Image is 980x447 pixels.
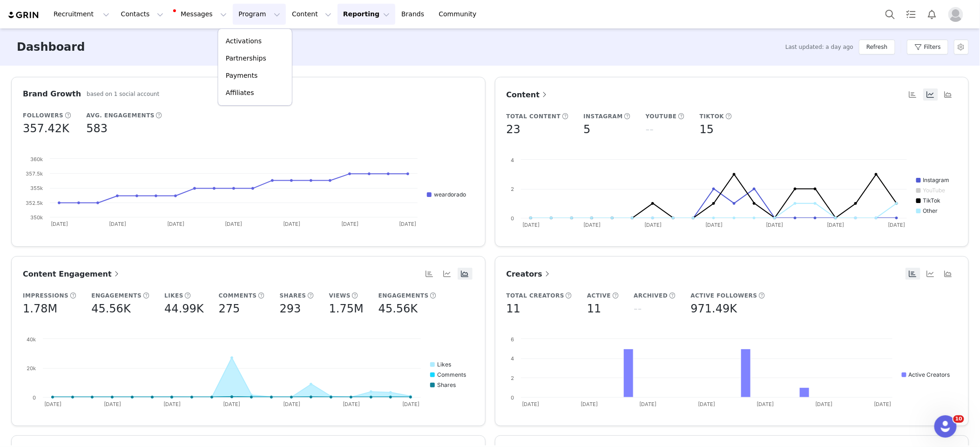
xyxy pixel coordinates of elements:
[329,291,351,300] h5: Views
[581,401,598,407] text: [DATE]
[115,4,169,25] button: Contacts
[922,4,942,25] button: Notifications
[338,4,395,25] button: Reporting
[399,221,417,227] text: [DATE]
[341,221,358,227] text: [DATE]
[923,207,938,214] text: Other
[522,222,540,228] text: [DATE]
[698,401,715,407] text: [DATE]
[948,7,963,22] img: placeholder-profile.jpg
[766,222,783,228] text: [DATE]
[859,40,895,54] button: Refresh
[30,156,43,163] text: 360k
[700,112,724,121] h5: TikTok
[27,336,36,343] text: 40k
[23,120,69,137] h5: 357.42K
[507,268,552,280] a: Creators
[587,300,602,317] h5: 11
[815,401,832,407] text: [DATE]
[507,112,561,121] h5: Total Content
[164,300,203,317] h5: 44.99K
[923,176,950,183] text: Instagram
[233,4,286,25] button: Program
[511,186,514,192] text: 2
[223,401,241,407] text: [DATE]
[634,300,642,317] h5: --
[634,291,668,300] h5: Archived
[943,7,973,22] button: Profile
[705,222,723,228] text: [DATE]
[26,200,43,206] text: 352.5k
[167,221,184,227] text: [DATE]
[51,221,68,227] text: [DATE]
[30,185,43,191] text: 355k
[280,291,306,300] h5: Shares
[23,300,57,317] h5: 1.78M
[909,371,950,378] text: Active Creators
[26,170,43,177] text: 357.5k
[522,401,539,407] text: [DATE]
[507,121,521,138] h5: 23
[27,365,36,372] text: 20k
[87,90,159,98] h5: based on 1 social account
[23,111,63,120] h5: Followers
[507,300,521,317] h5: 11
[226,71,258,81] p: Payments
[757,401,774,407] text: [DATE]
[888,222,905,228] text: [DATE]
[23,88,81,100] h3: Brand Growth
[226,36,262,46] p: Activations
[91,291,142,300] h5: Engagements
[86,111,155,120] h5: Avg. Engagements
[639,401,656,407] text: [DATE]
[48,4,115,25] button: Recruitment
[30,214,43,221] text: 350k
[511,336,514,343] text: 6
[283,401,300,407] text: [DATE]
[164,291,183,300] h5: Likes
[226,88,254,98] p: Affiliates
[378,291,429,300] h5: Engagements
[44,401,61,407] text: [DATE]
[329,300,364,317] h5: 1.75M
[378,300,418,317] h5: 45.56K
[437,371,466,378] text: Comments
[700,121,714,138] h5: 15
[402,401,419,407] text: [DATE]
[874,401,891,407] text: [DATE]
[226,54,266,63] p: Partnerships
[644,222,662,228] text: [DATE]
[109,221,126,227] text: [DATE]
[934,415,957,438] iframe: Intercom live chat
[434,191,466,198] text: weardorado
[17,39,85,55] h3: Dashboard
[396,4,433,25] a: Brands
[280,300,301,317] h5: 293
[587,291,611,300] h5: Active
[437,361,451,368] text: Likes
[283,221,300,227] text: [DATE]
[646,112,677,121] h5: YouTube
[507,90,549,99] span: Content
[901,4,921,25] a: Tasks
[923,187,946,194] text: YouTube
[163,401,181,407] text: [DATE]
[880,4,900,25] button: Search
[219,300,240,317] h5: 275
[86,120,108,137] h5: 583
[583,121,590,138] h5: 5
[33,394,36,401] text: 0
[511,157,514,163] text: 4
[511,394,514,401] text: 0
[169,4,232,25] button: Messages
[583,222,601,228] text: [DATE]
[583,112,623,121] h5: Instagram
[907,40,948,54] button: Filters
[507,270,552,278] span: Creators
[343,401,360,407] text: [DATE]
[437,381,456,388] text: Shares
[91,300,130,317] h5: 45.56K
[23,268,121,280] a: Content Engagement
[7,11,40,20] img: grin logo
